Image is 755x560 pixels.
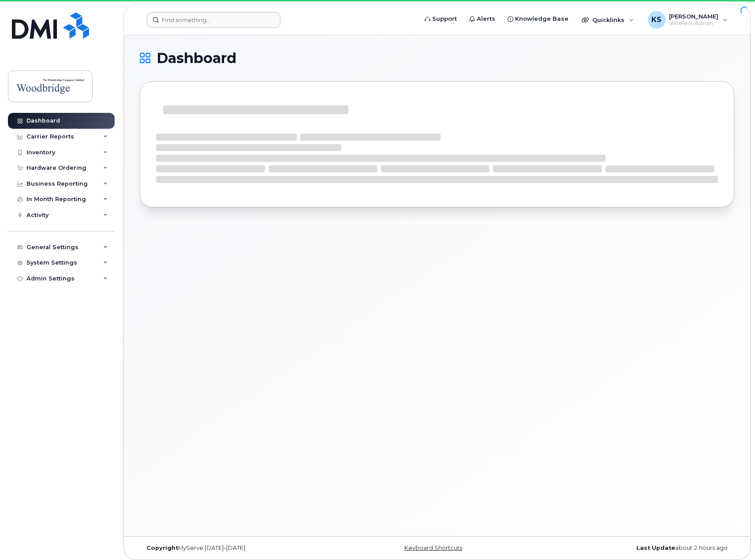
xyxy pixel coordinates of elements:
[404,545,462,551] a: Keyboard Shortcuts
[636,545,675,551] strong: Last Update
[140,545,338,552] div: MyServe [DATE]–[DATE]
[157,52,236,65] span: Dashboard
[536,545,734,552] div: about 2 hours ago
[146,545,178,551] strong: Copyright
